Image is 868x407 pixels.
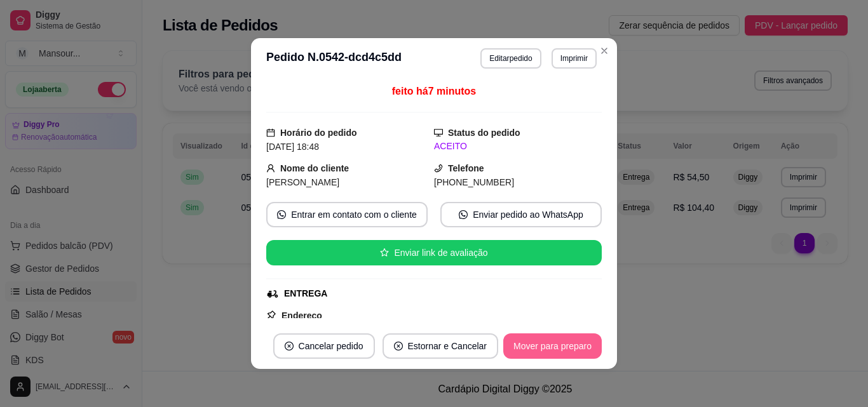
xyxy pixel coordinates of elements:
strong: Horário do pedido [280,128,357,138]
button: Imprimir [552,48,597,69]
span: [PHONE_NUMBER] [434,177,514,187]
span: close-circle [285,342,294,350]
button: close-circleCancelar pedido [273,333,375,359]
button: whats-appEntrar em contato com o cliente [266,202,428,227]
h3: Pedido N. 0542-dcd4c5dd [266,48,402,69]
div: ACEITO [434,140,602,153]
strong: Endereço [281,310,322,321]
button: whats-appEnviar pedido ao WhatsApp [440,202,602,227]
span: phone [434,164,443,173]
span: user [266,164,275,173]
button: Editarpedido [480,48,541,69]
span: calendar [266,128,275,137]
button: close-circleEstornar e Cancelar [383,333,499,359]
div: ENTREGA [284,287,327,300]
strong: Telefone [448,163,484,173]
button: Close [594,41,614,61]
span: whats-app [459,210,468,219]
span: star [380,248,389,257]
span: whats-app [277,210,286,219]
span: close-circle [394,342,403,350]
span: pushpin [266,310,276,320]
strong: Status do pedido [448,128,520,138]
button: starEnviar link de avaliação [266,240,602,265]
span: feito há 7 minutos [392,86,476,97]
span: [DATE] 18:48 [266,142,319,152]
span: desktop [434,128,443,137]
span: [PERSON_NAME] [266,177,339,187]
button: Mover para preparo [503,333,602,359]
strong: Nome do cliente [280,163,349,173]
